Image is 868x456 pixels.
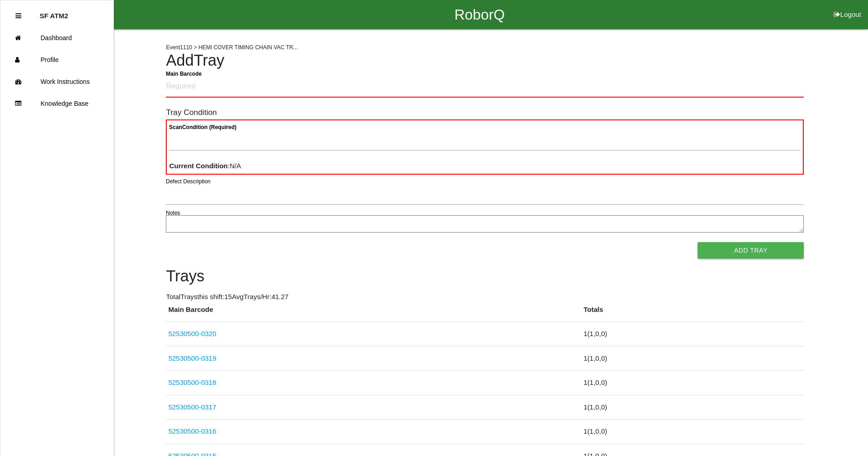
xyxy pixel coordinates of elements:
[15,5,21,27] div: Close
[168,354,216,362] a: 52530500-0319
[581,305,804,322] th: Totals
[168,378,216,386] a: 52530500-0318
[0,49,113,71] a: Profile
[581,420,804,444] td: 1 ( 1 , 0 , 0 )
[169,162,241,170] span: : N/A
[166,108,804,117] h6: Tray Condition
[166,70,202,77] b: Main Barcode
[166,305,581,322] th: Main Barcode
[0,71,113,93] a: Work Instructions
[166,292,804,302] p: Total Trays this shift: 15 Avg Trays /Hr: 41.27
[168,330,216,337] a: 52530500-0320
[581,371,804,395] td: 1 ( 1 , 0 , 0 )
[581,322,804,347] td: 1 ( 1 , 0 , 0 )
[166,44,298,51] span: Event 1110 > HEMI COVER TIMING CHAIN VAC TR...
[166,76,804,98] input: Required
[0,27,113,49] a: Dashboard
[166,268,804,285] h4: Trays
[581,346,804,371] td: 1 ( 1 , 0 , 0 )
[581,395,804,420] td: 1 ( 1 , 0 , 0 )
[168,427,216,435] a: 52530500-0316
[166,52,804,69] h4: Add Tray
[168,403,216,411] a: 52530500-0317
[169,162,227,170] b: Current Condition
[698,242,804,259] button: Add Tray
[169,124,236,130] b: Scan Condition (Required)
[166,209,180,217] label: Notes
[166,177,211,186] label: Defect Description
[40,5,68,20] p: SF ATM2
[0,93,113,114] a: Knowledge Base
